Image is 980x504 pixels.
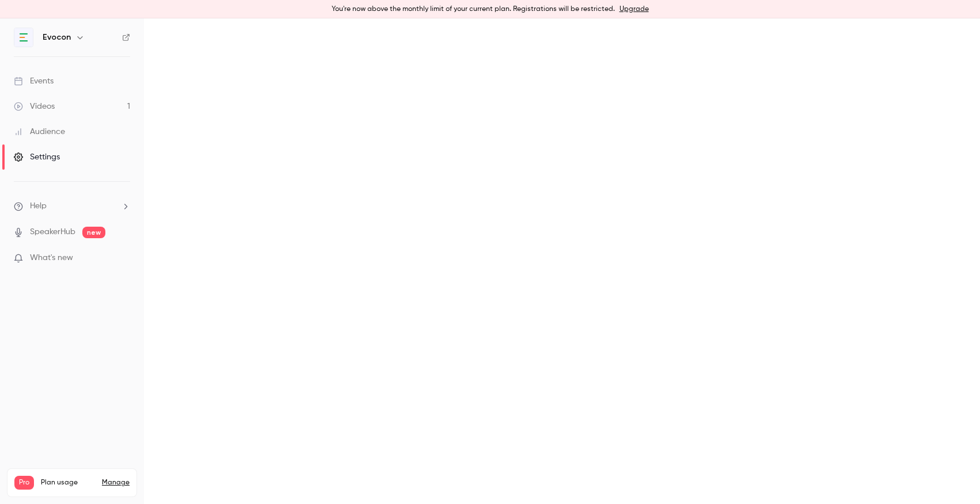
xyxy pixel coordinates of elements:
img: Evocon [14,28,33,47]
span: Plan usage [41,478,95,487]
div: Videos [14,101,55,112]
span: Pro [14,476,34,490]
a: Manage [102,478,130,487]
a: SpeakerHub [30,226,75,238]
iframe: Noticeable Trigger [116,253,130,264]
span: What's new [30,252,73,264]
h6: Evocon [43,32,71,43]
div: Events [14,75,54,87]
div: Settings [14,151,60,163]
a: Upgrade [620,5,649,14]
span: new [82,227,105,238]
span: Help [30,200,47,212]
div: Audience [14,126,65,138]
li: help-dropdown-opener [14,200,130,212]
